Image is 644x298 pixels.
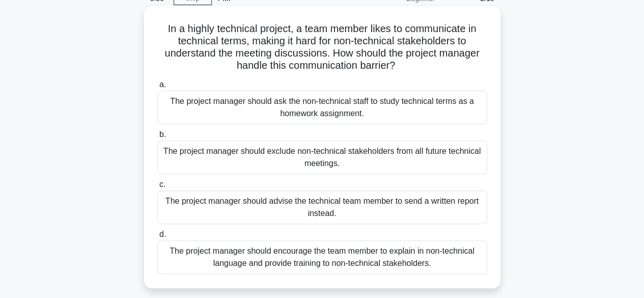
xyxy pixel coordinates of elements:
[157,240,487,274] div: The project manager should encourage the team member to explain in non-technical language and pro...
[159,130,166,139] span: b.
[157,191,487,224] div: The project manager should advise the technical team member to send a written report instead.
[156,22,488,72] h5: In a highly technical project, a team member likes to communicate in technical terms, making it h...
[159,80,166,89] span: a.
[157,141,487,174] div: The project manager should exclude non-technical stakeholders from all future technical meetings.
[159,180,165,188] span: c.
[157,91,487,124] div: The project manager should ask the non-technical staff to study technical terms as a homework ass...
[159,230,166,238] span: d.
